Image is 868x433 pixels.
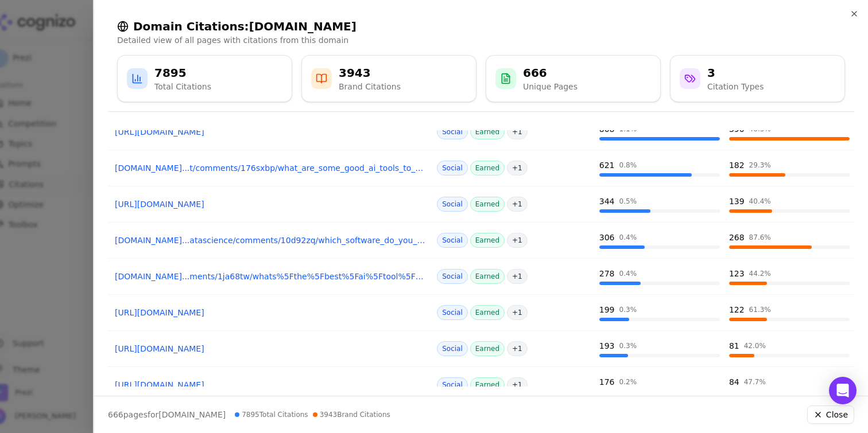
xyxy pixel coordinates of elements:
[437,341,468,356] span: Social
[807,405,854,424] button: Close
[470,197,505,212] span: Earned
[437,305,468,320] span: Social
[749,197,771,206] div: 40.4 %
[729,268,745,279] div: 123
[619,269,637,278] div: 0.4 %
[115,343,425,354] a: [URL][DOMAIN_NAME]
[507,124,528,139] span: + 1
[470,305,505,320] span: Earned
[437,377,468,392] span: Social
[619,341,637,350] div: 0.3 %
[154,81,211,92] div: Total Citations
[470,269,505,284] span: Earned
[437,269,468,284] span: Social
[507,377,528,392] span: + 1
[507,341,528,356] span: + 1
[707,65,764,81] div: 3
[619,161,637,170] div: 0.8 %
[507,233,528,248] span: + 1
[108,410,123,419] span: 666
[507,161,528,175] span: + 1
[599,159,615,171] div: 621
[729,304,745,315] div: 122
[749,305,771,314] div: 61.3 %
[115,235,425,246] a: [DOMAIN_NAME]...atascience/comments/10d92zq/which_software_do_you_use_when_creating
[619,233,637,242] div: 0.4 %
[507,269,528,284] span: + 1
[470,233,505,248] span: Earned
[599,232,615,243] div: 306
[115,271,425,282] a: [DOMAIN_NAME]...ments/1ja68tw/whats%5Fthe%5Fbest%5Fai%5Ftool%5Ffor%5Fmaking%5Fslide
[470,124,505,139] span: Earned
[599,304,615,315] div: 199
[507,305,528,320] span: + 1
[470,161,505,175] span: Earned
[235,410,308,419] span: 7895 Total Citations
[523,81,578,92] div: Unique Pages
[599,268,615,279] div: 278
[729,340,739,352] div: 81
[158,410,226,419] span: [DOMAIN_NAME]
[523,65,578,81] div: 666
[154,65,211,81] div: 7895
[729,376,739,388] div: 84
[470,377,505,392] span: Earned
[749,161,771,170] div: 29.3 %
[744,377,766,387] div: 47.7 %
[729,196,745,207] div: 139
[115,307,425,318] a: [URL][DOMAIN_NAME]
[599,376,615,388] div: 176
[707,81,764,92] div: Citation Types
[619,197,637,206] div: 0.5 %
[115,379,425,391] a: [URL][DOMAIN_NAME]
[599,196,615,207] div: 344
[619,377,637,387] div: 0.2 %
[599,340,615,352] div: 193
[437,124,468,139] span: Social
[117,18,845,34] h2: Domain Citations: [DOMAIN_NAME]
[470,341,505,356] span: Earned
[339,65,401,81] div: 3943
[115,162,425,174] a: [DOMAIN_NAME]...t/comments/176sxbp/what_are_some_good_ai_tools_to_create_powerpoint
[115,198,425,210] a: [URL][DOMAIN_NAME]
[313,410,390,419] span: 3943 Brand Citations
[437,233,468,248] span: Social
[437,161,468,175] span: Social
[729,159,745,171] div: 182
[507,197,528,212] span: + 1
[744,341,766,350] div: 42.0 %
[117,34,845,46] p: Detailed view of all pages with citations from this domain
[437,197,468,212] span: Social
[729,232,745,243] div: 268
[749,269,771,278] div: 44.2 %
[115,126,425,138] a: [URL][DOMAIN_NAME]
[749,233,771,242] div: 87.6 %
[108,409,226,420] p: page s for
[339,81,401,92] div: Brand Citations
[619,305,637,314] div: 0.3 %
